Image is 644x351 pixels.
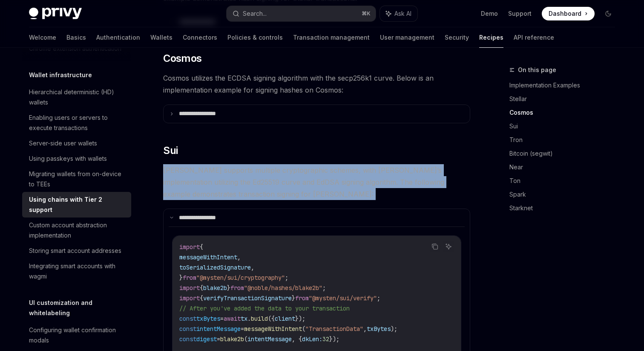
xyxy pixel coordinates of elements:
a: Hierarchical deterministic (HD) wallets [22,84,131,110]
span: = [241,325,244,333]
span: = [217,335,220,343]
span: await [224,315,241,322]
button: Ask AI [380,6,417,21]
a: Policies & controls [227,27,283,48]
span: } [227,284,230,292]
h5: Wallet infrastructure [29,70,92,80]
a: Support [508,9,532,18]
a: Ton [509,174,622,188]
div: Server-side user wallets [29,138,97,148]
a: Spark [509,188,622,201]
span: Cosmos [163,52,201,65]
span: client [275,315,295,322]
span: } [292,294,295,302]
span: "@mysten/sui/cryptography" [196,274,285,281]
span: { [200,284,203,292]
a: Using passkeys with wallets [22,151,131,166]
span: = [220,315,224,322]
button: Search...⌘K [227,6,376,21]
div: Using chains with Tier 2 support [29,194,126,215]
a: Welcome [29,27,56,48]
span: } [179,274,183,281]
div: Hierarchical deterministic (HD) wallets [29,87,126,107]
span: Cosmos utilizes the ECDSA signing algorithm with the secp256k1 curve. Below is an implementation ... [163,72,470,96]
a: Storing smart account addresses [22,243,131,258]
span: "@mysten/sui/verify" [309,294,377,302]
span: digest [196,335,217,343]
span: ⌘ K [362,10,371,17]
a: Authentication [96,27,140,48]
span: const [179,315,196,322]
span: intentMessage [247,335,292,343]
span: Dashboard [549,9,581,18]
span: txBytes [367,325,391,333]
span: import [179,243,200,251]
span: messageWithIntent [244,325,302,333]
span: ( [244,335,247,343]
span: { [200,243,203,251]
a: Integrating smart accounts with wagmi [22,258,131,284]
div: Enabling users or servers to execute transactions [29,113,126,133]
span: const [179,335,196,343]
a: Enabling users or servers to execute transactions [22,110,131,136]
div: Storing smart account addresses [29,246,121,256]
a: Demo [481,9,498,18]
button: Copy the contents from the code block [429,241,440,252]
span: ({ [268,315,275,322]
a: Configuring wallet confirmation modals [22,322,131,348]
span: { [200,294,203,302]
span: import [179,294,200,302]
div: Using passkeys with wallets [29,154,107,164]
span: ( [302,325,305,333]
button: Toggle dark mode [601,7,615,20]
a: Migrating wallets from on-device to TEEs [22,166,131,192]
a: Sui [509,119,622,133]
a: Stellar [509,92,622,106]
span: Sui [163,144,178,157]
a: Dashboard [542,7,595,20]
div: Migrating wallets from on-device to TEEs [29,169,126,189]
span: from [230,284,244,292]
img: dark logo [29,8,82,20]
span: , { [292,335,302,343]
span: messageWithIntent [179,253,237,261]
span: "@noble/hashes/blake2b" [244,284,322,292]
a: Near [509,160,622,174]
a: Wallets [150,27,172,48]
a: Security [445,27,469,48]
span: Ask AI [394,9,411,18]
div: Search... [243,9,267,19]
span: }); [329,335,339,343]
span: // After you've added the data to your transaction [179,305,350,312]
span: ; [377,294,380,302]
a: Recipes [479,27,503,48]
a: Tron [509,133,622,147]
a: Server-side user wallets [22,136,131,151]
a: User management [380,27,434,48]
h5: UI customization and whitelabeling [29,298,131,318]
span: const [179,325,196,333]
span: from [295,294,309,302]
span: verifyTransactionSignature [203,294,292,302]
span: 32 [322,335,329,343]
span: ); [391,325,397,333]
a: Using chains with Tier 2 support [22,192,131,218]
span: On this page [518,65,556,75]
span: from [183,274,196,281]
span: , [251,264,254,271]
a: Cosmos [509,106,622,119]
span: import [179,284,200,292]
a: Connectors [183,27,217,48]
span: [PERSON_NAME] supports multiple cryptographic schemes, with [PERSON_NAME]’s implementation utiliz... [163,164,470,200]
a: Starknet [509,201,622,215]
span: tx [241,315,247,322]
span: txBytes [196,315,220,322]
a: API reference [514,27,554,48]
a: Custom account abstraction implementation [22,218,131,243]
span: , [363,325,367,333]
div: Custom account abstraction implementation [29,220,126,241]
span: ; [322,284,326,292]
span: intentMessage [196,325,241,333]
a: Implementation Examples [509,78,622,92]
span: toSerializedSignature [179,264,251,271]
